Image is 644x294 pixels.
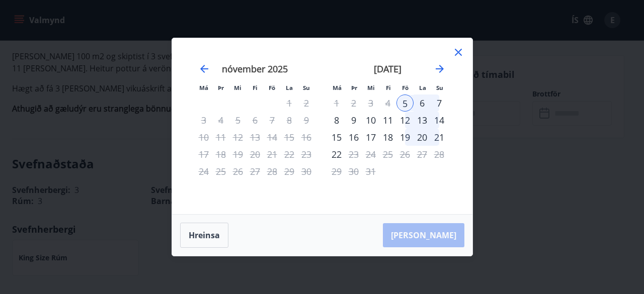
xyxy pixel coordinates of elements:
[414,129,431,146] div: 20
[222,63,288,75] strong: nóvember 2025
[386,84,391,91] small: Fi
[345,129,362,146] div: 16
[180,223,228,248] button: Hreinsa
[229,112,247,129] td: Not available. miðvikudagur, 5. nóvember 2025
[195,112,212,129] td: Not available. mánudagur, 3. nóvember 2025
[298,129,315,146] td: Not available. sunnudagur, 16. nóvember 2025
[195,129,212,146] td: Not available. mánudagur, 10. nóvember 2025
[379,129,396,146] div: 18
[379,112,396,129] td: Choose fimmtudagur, 11. desember 2025 as your check-out date. It’s available.
[362,112,379,129] div: 10
[229,163,247,180] td: Not available. miðvikudagur, 26. nóvember 2025
[328,129,345,146] div: 15
[345,112,362,129] div: 9
[298,112,315,129] td: Not available. sunnudagur, 9. nóvember 2025
[328,112,345,129] td: Choose mánudagur, 8. desember 2025 as your check-out date. It’s available.
[298,163,315,180] td: Not available. sunnudagur, 30. nóvember 2025
[184,50,460,202] div: Calendar
[212,163,229,180] td: Not available. þriðjudagur, 25. nóvember 2025
[328,112,345,129] div: 8
[351,84,357,91] small: Þr
[396,94,414,112] td: Selected as start date. föstudagur, 5. desember 2025
[402,84,409,91] small: Fö
[253,84,258,91] small: Fi
[195,163,212,180] td: Not available. mánudagur, 24. nóvember 2025
[264,129,281,146] td: Not available. föstudagur, 14. nóvember 2025
[303,84,310,91] small: Su
[234,84,242,91] small: Mi
[298,146,315,163] td: Not available. sunnudagur, 23. nóvember 2025
[212,129,229,146] td: Not available. þriðjudagur, 11. nóvember 2025
[431,146,448,163] td: Not available. sunnudagur, 28. desember 2025
[379,146,396,163] td: Not available. fimmtudagur, 25. desember 2025
[264,146,281,163] td: Not available. föstudagur, 21. nóvember 2025
[212,112,229,129] td: Not available. þriðjudagur, 4. nóvember 2025
[379,129,396,146] td: Choose fimmtudagur, 18. desember 2025 as your check-out date. It’s available.
[281,129,298,146] td: Not available. laugardagur, 15. nóvember 2025
[345,129,362,146] td: Choose þriðjudagur, 16. desember 2025 as your check-out date. It’s available.
[374,63,401,75] strong: [DATE]
[362,129,379,146] td: Choose miðvikudagur, 17. desember 2025 as your check-out date. It’s available.
[419,84,426,91] small: La
[396,112,414,129] td: Choose föstudagur, 12. desember 2025 as your check-out date. It’s available.
[345,163,362,180] td: Not available. þriðjudagur, 30. desember 2025
[212,146,229,163] td: Not available. þriðjudagur, 18. nóvember 2025
[328,163,345,180] td: Not available. mánudagur, 29. desember 2025
[333,84,342,91] small: Má
[379,94,396,112] td: Not available. fimmtudagur, 4. desember 2025
[414,94,431,112] td: Choose laugardagur, 6. desember 2025 as your check-out date. It’s available.
[218,84,224,91] small: Þr
[281,163,298,180] td: Not available. laugardagur, 29. nóvember 2025
[414,112,431,129] div: 13
[195,146,212,163] td: Not available. mánudagur, 17. nóvember 2025
[328,146,345,163] td: Choose mánudagur, 22. desember 2025 as your check-out date. It’s available.
[264,112,281,129] td: Not available. föstudagur, 7. nóvember 2025
[247,163,264,180] td: Not available. fimmtudagur, 27. nóvember 2025
[396,94,414,112] div: 5
[431,112,448,129] div: 14
[229,129,247,146] td: Not available. miðvikudagur, 12. nóvember 2025
[414,146,431,163] td: Not available. laugardagur, 27. desember 2025
[229,146,247,163] td: Not available. miðvikudagur, 19. nóvember 2025
[247,112,264,129] td: Not available. fimmtudagur, 6. nóvember 2025
[269,84,275,91] small: Fö
[328,94,345,112] td: Not available. mánudagur, 1. desember 2025
[362,94,379,112] td: Not available. miðvikudagur, 3. desember 2025
[414,94,431,112] div: 6
[247,146,264,163] td: Not available. fimmtudagur, 20. nóvember 2025
[367,84,375,91] small: Mi
[414,129,431,146] td: Choose laugardagur, 20. desember 2025 as your check-out date. It’s available.
[396,146,414,163] td: Not available. föstudagur, 26. desember 2025
[431,94,448,112] td: Choose sunnudagur, 7. desember 2025 as your check-out date. It’s available.
[436,84,443,91] small: Su
[396,129,414,146] td: Choose föstudagur, 19. desember 2025 as your check-out date. It’s available.
[414,112,431,129] td: Choose laugardagur, 13. desember 2025 as your check-out date. It’s available.
[431,94,448,112] div: 7
[281,94,298,112] td: Not available. laugardagur, 1. nóvember 2025
[379,112,396,129] div: 11
[434,63,446,75] div: Move forward to switch to the next month.
[362,163,379,180] td: Not available. miðvikudagur, 31. desember 2025
[281,146,298,163] td: Not available. laugardagur, 22. nóvember 2025
[431,112,448,129] td: Choose sunnudagur, 14. desember 2025 as your check-out date. It’s available.
[328,146,345,163] div: Aðeins útritun í boði
[362,146,379,163] td: Not available. miðvikudagur, 24. desember 2025
[198,63,210,75] div: Move backward to switch to the previous month.
[286,84,293,91] small: La
[264,163,281,180] div: Aðeins útritun í boði
[396,112,414,129] div: 12
[431,129,448,146] td: Choose sunnudagur, 21. desember 2025 as your check-out date. It’s available.
[362,129,379,146] div: 17
[431,129,448,146] div: 21
[362,112,379,129] td: Choose miðvikudagur, 10. desember 2025 as your check-out date. It’s available.
[396,129,414,146] div: 19
[247,129,264,146] td: Not available. fimmtudagur, 13. nóvember 2025
[281,112,298,129] td: Not available. laugardagur, 8. nóvember 2025
[199,84,208,91] small: Má
[298,94,315,112] td: Not available. sunnudagur, 2. nóvember 2025
[328,129,345,146] td: Choose mánudagur, 15. desember 2025 as your check-out date. It’s available.
[345,146,362,163] td: Not available. þriðjudagur, 23. desember 2025
[264,163,281,180] td: Not available. föstudagur, 28. nóvember 2025
[345,112,362,129] td: Choose þriðjudagur, 9. desember 2025 as your check-out date. It’s available.
[345,94,362,112] td: Not available. þriðjudagur, 2. desember 2025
